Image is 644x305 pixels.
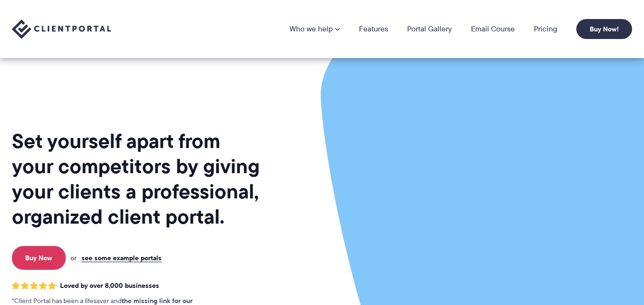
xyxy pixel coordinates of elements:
a: Buy Now! [576,19,632,39]
a: Buy Now [12,246,66,270]
span: Loved by over 8,000 businesses [60,282,159,290]
span: or [71,254,77,262]
a: Email Course [471,25,515,33]
a: see some example portals [82,254,162,262]
a: Pricing [534,25,557,33]
a: Who we help [289,25,340,33]
a: Portal Gallery [407,25,452,33]
a: Features [359,25,388,33]
h1: Set yourself apart from your competitors by giving your clients a professional, organized client ... [12,128,260,229]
